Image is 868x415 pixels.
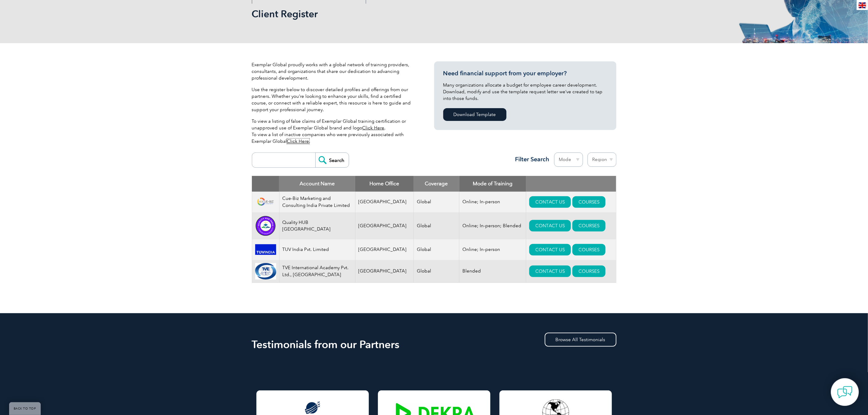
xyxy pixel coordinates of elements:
[279,176,355,192] th: Account Name: activate to sort column descending
[526,176,616,192] th: : activate to sort column ascending
[355,239,414,260] td: [GEOGRAPHIC_DATA]
[529,220,571,232] a: CONTACT US
[414,239,459,260] td: Global
[459,176,526,192] th: Mode of Training: activate to sort column ascending
[355,260,414,283] td: [GEOGRAPHIC_DATA]
[315,153,349,167] input: Search
[443,108,506,121] a: Download Template
[572,266,606,277] a: COURSES
[459,239,526,260] td: Online; In-person
[255,215,276,236] img: 1f5f17b3-71f2-ef11-be21-002248955c5a-logo.png
[414,192,459,212] td: Global
[414,260,459,283] td: Global
[529,196,571,208] a: CONTACT US
[572,220,606,232] a: COURSES
[255,263,276,280] img: d3234973-b6af-ec11-983f-002248d39118-logo.gif
[252,340,616,349] h2: Testimonials from our Partners
[837,385,853,400] img: contact-chat.png
[512,156,550,163] h3: Filter Search
[355,212,414,239] td: [GEOGRAPHIC_DATA]
[252,9,507,19] h2: Client Register
[443,70,607,77] h3: Need financial support from your employer?
[355,192,414,212] td: [GEOGRAPHIC_DATA]
[572,196,606,208] a: COURSES
[529,244,571,256] a: CONTACT US
[252,86,416,113] p: Use the register below to discover detailed profiles and offerings from our partners. Whether you...
[459,260,526,283] td: Blended
[287,139,309,144] a: Click Here
[279,192,355,212] td: Cue-Biz Marketing and Consulting India Private Limited
[459,212,526,239] td: Online; In-person; Blended
[279,212,355,239] td: Quality HUB [GEOGRAPHIC_DATA]
[545,333,616,347] a: Browse All Testimonials
[252,118,416,145] p: To view a listing of false claims of Exemplar Global training certification or unapproved use of ...
[255,244,276,255] img: cdaf935f-6ff2-ef11-be21-002248955c5a-logo.png
[414,176,459,192] th: Coverage: activate to sort column ascending
[279,260,355,283] td: TVE International Academy Pvt. Ltd., [GEOGRAPHIC_DATA]
[279,239,355,260] td: TUV India Pvt. Limited
[362,125,385,131] a: Click Here
[572,244,606,256] a: COURSES
[459,192,526,212] td: Online; In-person
[414,212,459,239] td: Global
[9,402,41,415] a: BACK TO TOP
[443,82,607,102] p: Many organizations allocate a budget for employee career development. Download, modify and use th...
[252,61,416,81] p: Exemplar Global proudly works with a global network of training providers, consultants, and organ...
[529,266,571,277] a: CONTACT US
[859,2,866,8] img: en
[255,197,276,207] img: b118c505-f3a0-ea11-a812-000d3ae11abd-logo.png
[355,176,414,192] th: Home Office: activate to sort column ascending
